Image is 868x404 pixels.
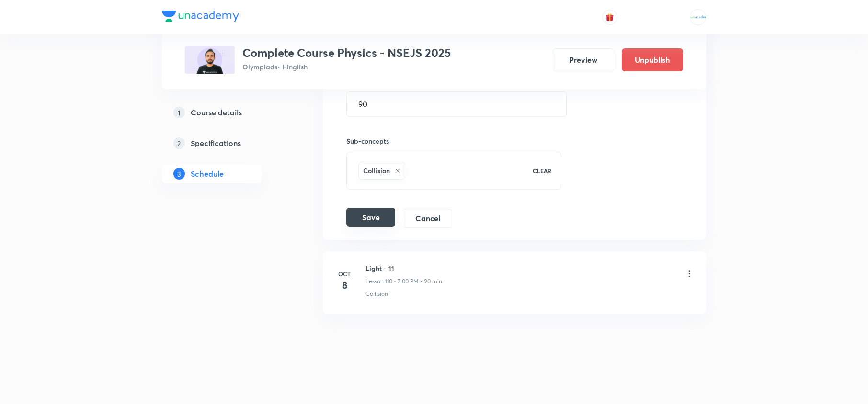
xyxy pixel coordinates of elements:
[242,62,451,72] p: Olympiads • Hinglish
[602,10,617,25] button: avatar
[622,48,683,71] button: Unpublish
[162,134,292,153] a: 2Specifications
[605,13,614,22] img: avatar
[553,48,614,71] button: Preview
[162,103,292,122] a: 1Course details
[365,263,442,273] h6: Light - 11
[191,168,224,180] h5: Schedule
[363,166,390,176] h6: Collision
[242,46,451,60] h3: Complete Course Physics - NSEJS 2025
[346,136,561,146] h6: Sub-concepts
[162,11,239,24] a: Company Logo
[403,209,452,228] button: Cancel
[335,278,354,292] h4: 8
[365,290,388,298] p: Collision
[173,137,185,149] p: 2
[533,167,551,175] p: CLEAR
[690,9,706,25] img: MOHAMMED SHOAIB
[191,137,241,149] h5: Specifications
[347,92,566,116] input: 90
[173,107,185,118] p: 1
[365,277,442,286] p: Lesson 110 • 7:00 PM • 90 min
[335,269,354,278] h6: Oct
[346,208,395,227] button: Save
[185,46,235,74] img: 791B8889-BAA3-4F5D-8A57-FE0B68EA87B4_plus.png
[191,107,242,118] h5: Course details
[162,11,239,22] img: Company Logo
[173,168,185,180] p: 3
